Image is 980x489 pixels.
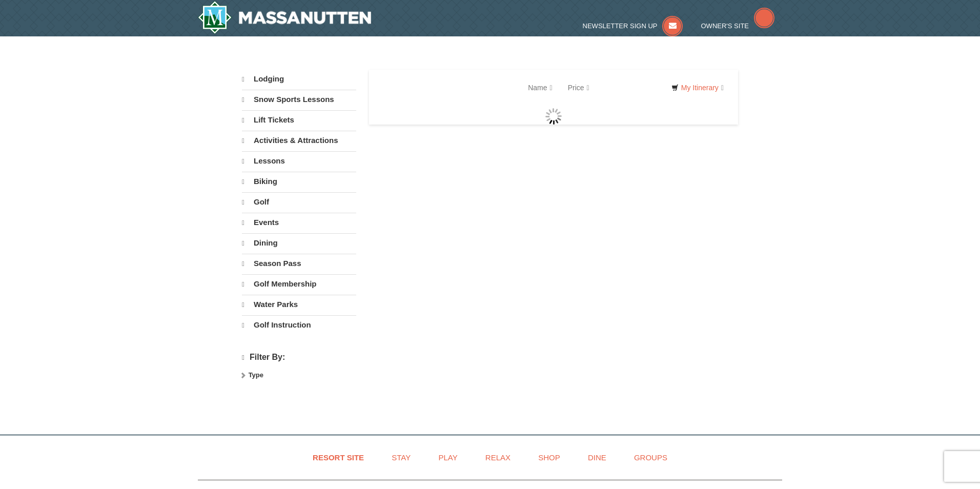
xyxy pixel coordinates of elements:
h4: Filter By: [242,353,356,362]
a: Golf Instruction [242,315,356,335]
a: Lessons [242,151,356,171]
a: Biking [242,172,356,191]
a: Activities & Attractions [242,131,356,150]
a: Play [425,446,470,469]
a: Lift Tickets [242,110,356,130]
a: Name [520,77,560,98]
strong: Type [249,371,263,379]
a: Shop [525,446,573,469]
a: Newsletter Sign Up [583,22,683,30]
a: Resort Site [300,446,377,469]
span: Newsletter Sign Up [583,22,658,30]
a: Dine [575,446,619,469]
a: Dining [242,233,356,253]
a: Lodging [242,70,356,89]
a: Relax [473,446,523,469]
img: wait gif [545,108,562,125]
a: Groups [621,446,680,469]
a: Events [242,213,356,232]
a: Price [560,77,597,98]
a: Water Parks [242,295,356,314]
a: Massanutten Resort [198,1,371,34]
img: Massanutten Resort Logo [198,1,371,34]
a: Owner's Site [701,22,775,30]
a: Golf Membership [242,274,356,294]
span: Owner's Site [701,22,749,30]
a: Stay [379,446,423,469]
a: Snow Sports Lessons [242,90,356,109]
a: Golf [242,192,356,212]
a: My Itinerary [665,80,730,95]
a: Season Pass [242,254,356,273]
